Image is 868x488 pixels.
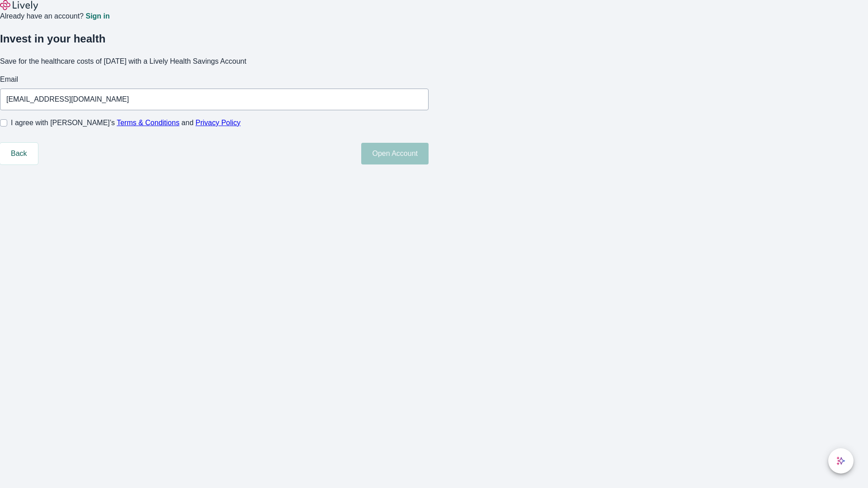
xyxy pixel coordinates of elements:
span: I agree with [PERSON_NAME]’s and [11,117,241,128]
a: Terms & Conditions [117,119,179,127]
a: Privacy Policy [196,119,241,127]
svg: Lively AI Assistant [836,456,845,465]
button: chat [828,448,854,474]
a: Sign in [85,13,109,20]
